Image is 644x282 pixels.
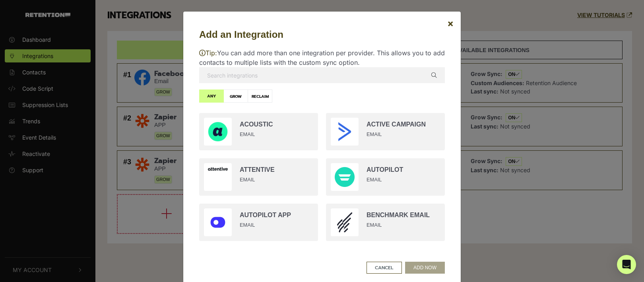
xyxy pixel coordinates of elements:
label: RECLAIM [248,89,272,103]
h5: Add an Integration [199,27,445,42]
input: Search integrations [199,67,445,83]
label: GROW [223,89,248,103]
span: Tip: [199,49,217,57]
span: × [447,18,454,29]
p: You can add more than one integration per provider. This allows you to add contacts to multiple l... [199,48,445,67]
button: Close [441,12,460,35]
div: Open Intercom Messenger [617,255,636,274]
label: ANY [199,89,224,103]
